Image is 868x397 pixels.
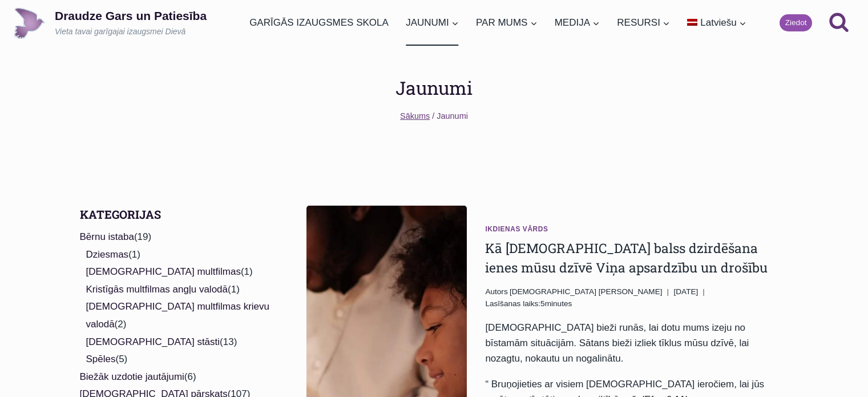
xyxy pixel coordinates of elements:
a: Kā [DEMOGRAPHIC_DATA] balss dzirdēšana ienes mūsu dzīvē Viņa apsardzību un drošību [485,239,768,276]
p: Vieta tavai garīgajai izaugsmei Dievā [55,26,207,38]
p: Draudze Gars un Patiesība [55,9,207,23]
p: [DEMOGRAPHIC_DATA] bieži runās, lai dotu mums izeju no bīstamām situācijām. Sātans bieži izliek t... [485,320,770,367]
li: (5) [86,351,273,368]
li: (13) [86,334,273,351]
a: Bērnu istaba [80,231,134,242]
li: (1) [86,281,273,299]
a: Dziesmas [86,249,129,260]
h1: Jaunumi [395,74,473,102]
h2: Kategorijas [80,206,273,223]
span: minutes [545,299,572,308]
li: (6) [80,368,273,386]
span: / [432,111,434,121]
a: Draudze Gars un PatiesībaVieta tavai garīgajai izaugsmei Dievā [14,7,207,39]
a: Biežāk uzdotie jautājumi [80,371,184,382]
a: [DEMOGRAPHIC_DATA] stāsti [86,336,220,347]
a: Kristīgās multfilmas angļu valodā [86,284,228,295]
li: (2) [86,298,273,333]
button: View Search Form [823,7,854,38]
li: (1) [86,246,273,264]
span: [DEMOGRAPHIC_DATA] [PERSON_NAME] [510,287,663,296]
li: (19) [80,228,273,368]
span: 5 [485,298,572,310]
a: [DEMOGRAPHIC_DATA] multfilmas [86,266,241,277]
span: PAR MUMS [476,15,537,30]
span: JAUNUMI [406,15,459,30]
span: Jaunumi [437,111,468,121]
span: Latviešu [700,17,736,28]
span: MEDIJA [555,15,600,30]
span: Lasīšanas laiks: [485,299,540,308]
img: Draudze Gars un Patiesība [14,7,45,39]
span: RESURSI [617,15,670,30]
a: Ziedot [780,14,812,31]
a: [DEMOGRAPHIC_DATA] multfilmas krievu valodā [86,301,269,330]
span: Autors [485,286,507,298]
a: Ikdienas vārds [485,225,548,233]
a: Spēles [86,354,116,364]
nav: Breadcrumbs [400,110,468,123]
li: (1) [86,263,273,281]
a: Sākums [400,111,430,121]
time: [DATE] [674,286,699,298]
